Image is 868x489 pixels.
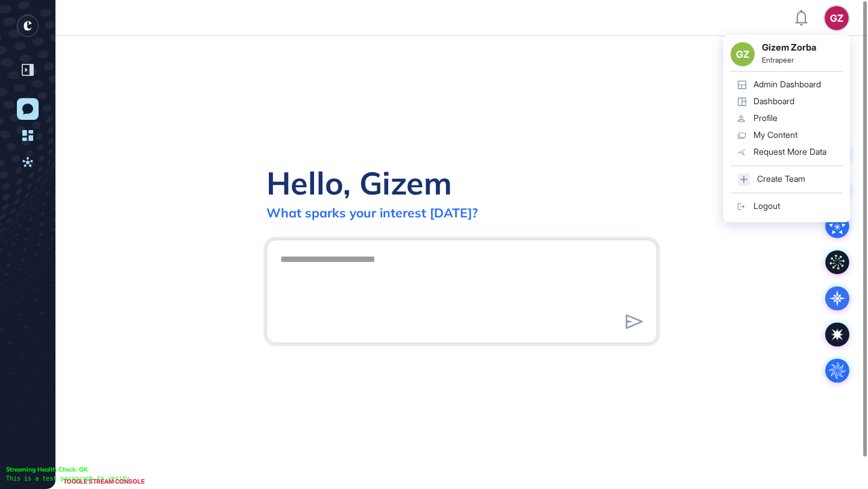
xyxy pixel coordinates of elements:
button: GZ [825,6,849,30]
div: entrapeer-logo [17,15,39,37]
div: What sparks your interest [DATE]? [266,205,478,220]
div: Hello, Gizem [266,163,452,202]
div: TOGGLE STREAM CONSOLE [60,474,148,489]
